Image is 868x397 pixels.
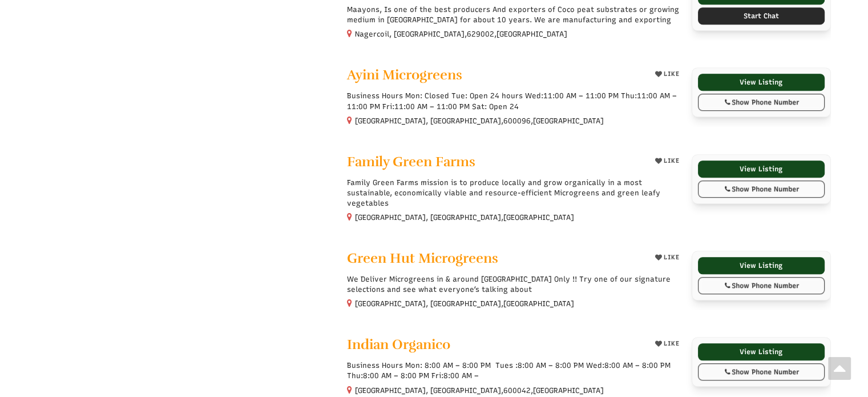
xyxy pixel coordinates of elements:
a: Green Hut Microgreens [347,251,643,268]
a: View Listing [698,257,825,274]
span: LIKE [662,254,679,261]
p: Business Hours Mon: Closed Tue: Open 24 hours Wed:11:00 AM – 11:00 PM Thu:11:00 AM – 11:00 PM Fri... [347,91,683,111]
div: Show Phone Number [704,280,818,291]
p: Family Green Farms mission is to produce locally and grow organically in a most sustainable, econ... [347,178,683,209]
a: Family Green Farms [347,154,643,172]
p: Business Hours Mon: 8:00 AM – 8:00 PM Tues :8:00 AM – 8:00 PM Wed:8:00 AM – 8:00 PM Thu:8:00 AM –... [347,360,683,381]
button: LIKE [651,67,683,81]
span: Ayini Microgreens [347,66,462,83]
span: Indian Organico [347,336,450,353]
span: [GEOGRAPHIC_DATA] [533,386,604,396]
span: LIKE [662,157,679,164]
small: [GEOGRAPHIC_DATA], [GEOGRAPHIC_DATA], [355,299,574,308]
span: Family Green Farms [347,153,475,170]
a: View Listing [698,161,825,178]
button: LIKE [651,154,683,168]
a: View Listing [698,74,825,91]
span: 600096 [503,116,531,126]
small: Nagercoil, [GEOGRAPHIC_DATA], , [355,30,567,38]
span: [GEOGRAPHIC_DATA] [533,116,604,126]
a: Ayini Microgreens [347,67,643,85]
div: Show Phone Number [704,184,818,194]
p: We Deliver Microgreens in & around [GEOGRAPHIC_DATA] Only !! Try one of our signature selections ... [347,274,683,295]
div: Show Phone Number [704,367,818,377]
button: LIKE [651,337,683,351]
span: LIKE [662,70,679,78]
small: [GEOGRAPHIC_DATA], [GEOGRAPHIC_DATA], , [355,386,604,395]
a: Start Chat [698,7,825,25]
a: View Listing [698,343,825,360]
span: [GEOGRAPHIC_DATA] [503,299,574,309]
span: [GEOGRAPHIC_DATA] [503,212,574,223]
span: Green Hut Microgreens [347,250,498,267]
span: [GEOGRAPHIC_DATA] [496,29,567,39]
a: Indian Organico [347,337,643,355]
small: [GEOGRAPHIC_DATA], [GEOGRAPHIC_DATA], [355,213,574,222]
span: LIKE [662,340,679,347]
small: [GEOGRAPHIC_DATA], [GEOGRAPHIC_DATA], , [355,117,604,125]
button: LIKE [651,251,683,264]
span: 600042 [503,386,531,396]
p: Maayons, Is one of the best producers And exporters of Coco peat substrates or growing medium in ... [347,5,683,25]
span: 629002 [467,29,494,39]
div: Show Phone Number [704,97,818,107]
